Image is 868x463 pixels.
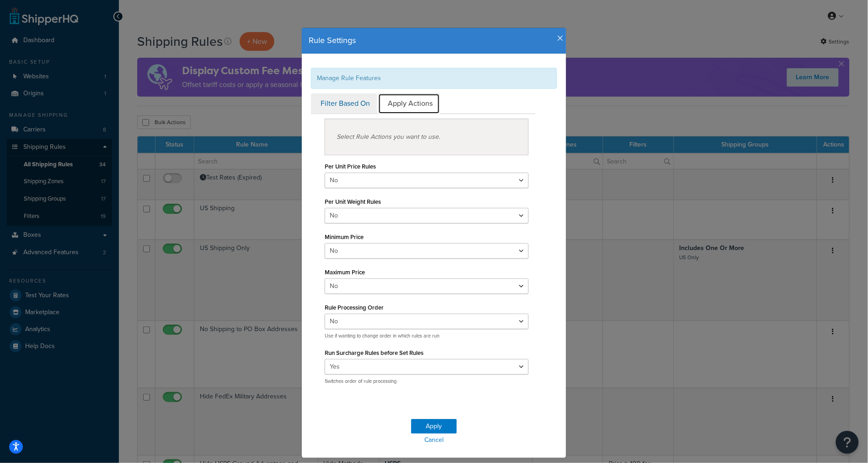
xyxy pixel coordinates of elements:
[325,119,529,155] div: Select Rule Actions you want to use.
[302,434,566,447] a: Cancel
[311,93,377,114] a: Filter Based On
[311,68,557,89] div: Manage Rule Features
[325,234,364,240] label: Minimum Price
[325,332,529,339] p: Use if wanting to change order in which rules are run
[325,349,423,356] label: Run Surcharge Rules before Set Rules
[325,304,384,311] label: Rule Processing Order
[411,419,457,434] button: Apply
[309,35,559,47] h4: Rule Settings
[325,378,529,385] p: Switches order of rule processing
[325,269,365,276] label: Maximum Price
[378,93,440,114] a: Apply Actions
[325,198,381,205] label: Per Unit Weight Rules
[325,163,376,170] label: Per Unit Price Rules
